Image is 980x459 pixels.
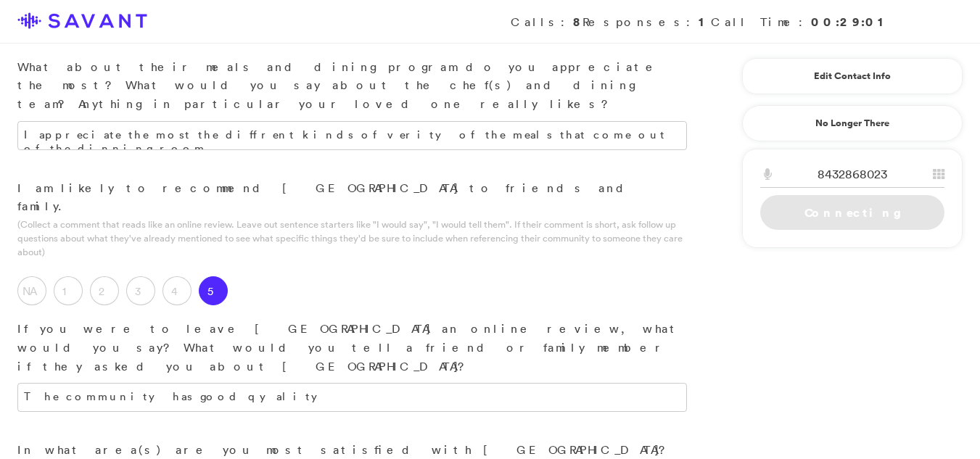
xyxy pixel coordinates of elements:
label: 4 [162,276,192,305]
label: 5 [199,276,228,305]
a: No Longer There [742,105,963,141]
label: 3 [126,276,155,305]
strong: 00:29:01 [811,14,890,30]
strong: 1 [699,14,711,30]
a: Edit Contact Info [760,65,944,88]
p: I am likely to recommend [GEOGRAPHIC_DATA] to friends and family. [17,179,687,216]
a: Connecting [760,195,944,230]
label: NA [17,276,46,305]
label: 2 [90,276,119,305]
p: What about their meals and dining program do you appreciate the most? What would you say about th... [17,58,687,114]
strong: 8 [573,14,582,30]
p: (Collect a comment that reads like an online review. Leave out sentence starters like "I would sa... [17,218,687,260]
p: If you were to leave [GEOGRAPHIC_DATA] an online review, what would you say? What would you tell ... [17,320,687,376]
label: 1 [54,276,83,305]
